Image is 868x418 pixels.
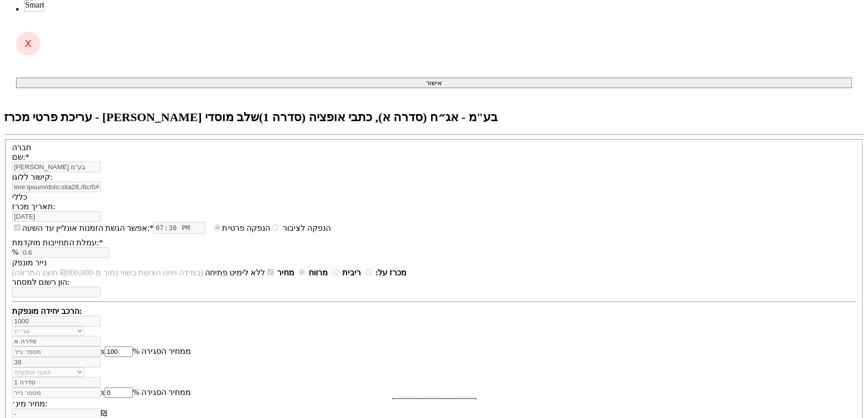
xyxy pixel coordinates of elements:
input: כמות [12,316,101,326]
label: עמלת התחייבות מוקדמת: [12,238,103,247]
label: שם: [12,153,29,161]
input: שם הסדרה * [12,336,101,346]
span: X [25,38,32,50]
span: % ממחיר הסגירה [133,347,191,355]
span: % ממחיר הסגירה [133,388,191,396]
label: תאריך מכרז: [12,202,55,211]
label: הנפקה פרטית [222,224,280,232]
label: חברה [12,143,31,152]
input: מחיר [299,269,305,275]
strong: מרווח [309,268,328,277]
label: הון רשום למסחר: [12,278,69,286]
input: שם הסדרה * [12,377,101,387]
input: כמות [12,357,101,367]
label: קישור ללוגו: [12,173,52,181]
input: ללא לימיט פתיחה [267,269,274,275]
strong: ריבית [342,268,361,277]
input: אחוז [105,387,133,398]
label: הנפקה לציבור [211,224,330,232]
label: נייר מונפק [12,258,47,267]
input: מספר נייר [12,387,101,398]
h2: עריכת פרטי מכרז - [PERSON_NAME] בע"מ - אג״ח (סדרה א), כתבי אופציה (סדרה 1) [4,110,864,124]
label: מחיר מינ׳: [12,399,47,408]
input: הנפקה פרטית [272,224,279,231]
strong: מכרז על: [375,268,406,277]
span: x [101,347,105,355]
label: ללא לימיט פתיחה [205,268,275,277]
strong: מחיר [277,268,294,277]
input: אחוז [105,346,133,357]
input: ריבית [365,269,372,275]
span: % [12,248,19,256]
span: שלב מוסדי [205,111,259,124]
input: מרווח [332,269,339,275]
strong: הרכב יחידה מונפקת: [12,307,82,315]
label: אפשר הגשת הזמנות אונליין עד השעה: [12,223,153,233]
button: אישור [16,78,852,88]
span: (במידה ויוזנו הצעות בשווי נמוך מ-₪800,000 תוצג התראה) [12,268,203,277]
span: x [101,388,105,396]
input: מספר נייר [12,346,101,357]
input: הנפקה לציבור [214,224,221,231]
input: אפשר הגשת הזמנות אונליין עד השעה:* [14,224,21,231]
label: כללי [12,193,27,201]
